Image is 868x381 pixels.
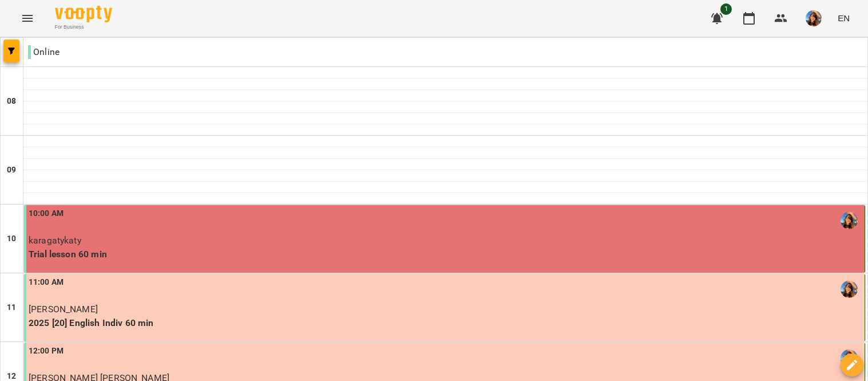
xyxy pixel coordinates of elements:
label: 12:00 PM [29,345,64,358]
img: Вербова Єлизавета Сергіївна (а) [841,212,858,229]
span: EN [838,12,850,24]
h6: 10 [7,233,16,245]
p: 2025 [20] English Indiv 60 min [29,316,862,330]
button: Menu [14,5,41,32]
h6: 11 [7,301,16,314]
h6: 08 [7,95,16,108]
p: Trial lesson 60 min [29,248,862,261]
span: 1 [720,3,732,15]
button: EN [833,7,854,29]
p: Online [28,45,60,59]
label: 10:00 AM [29,207,64,220]
span: karagatykaty [29,235,81,246]
img: Voopty Logo [55,6,112,22]
span: For Business [55,23,112,31]
img: a3cfe7ef423bcf5e9dc77126c78d7dbf.jpg [806,10,822,26]
h6: 09 [7,164,16,176]
img: Вербова Єлизавета Сергіївна (а) [841,281,858,298]
img: Вербова Єлизавета Сергіївна (а) [841,349,858,367]
span: [PERSON_NAME] [29,304,98,315]
label: 11:00 AM [29,276,64,289]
